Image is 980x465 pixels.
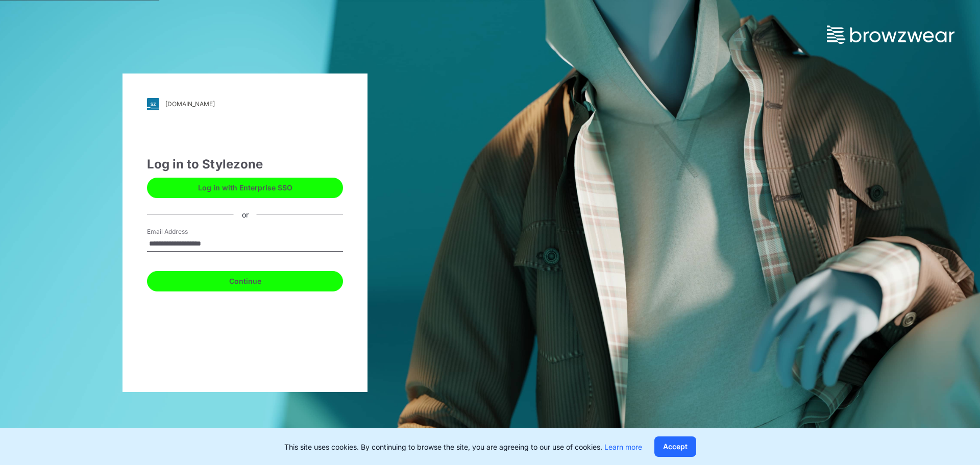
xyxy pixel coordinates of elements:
img: svg+xml;base64,PHN2ZyB3aWR0aD0iMjgiIGhlaWdodD0iMjgiIHZpZXdCb3g9IjAgMCAyOCAyOCIgZmlsbD0ibm9uZSIgeG... [147,98,159,110]
button: Continue [147,271,343,291]
p: This site uses cookies. By continuing to browse the site, you are agreeing to our use of cookies. [284,442,642,452]
div: [DOMAIN_NAME] [165,100,215,108]
div: Log in to Stylezone [147,155,343,174]
label: Email Address [147,227,218,236]
img: browzwear-logo.73288ffb.svg [827,26,954,44]
a: [DOMAIN_NAME] [147,98,343,110]
div: or [234,209,257,220]
a: Learn more [604,443,642,451]
button: Log in with Enterprise SSO [147,178,343,198]
button: Accept [654,436,696,457]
